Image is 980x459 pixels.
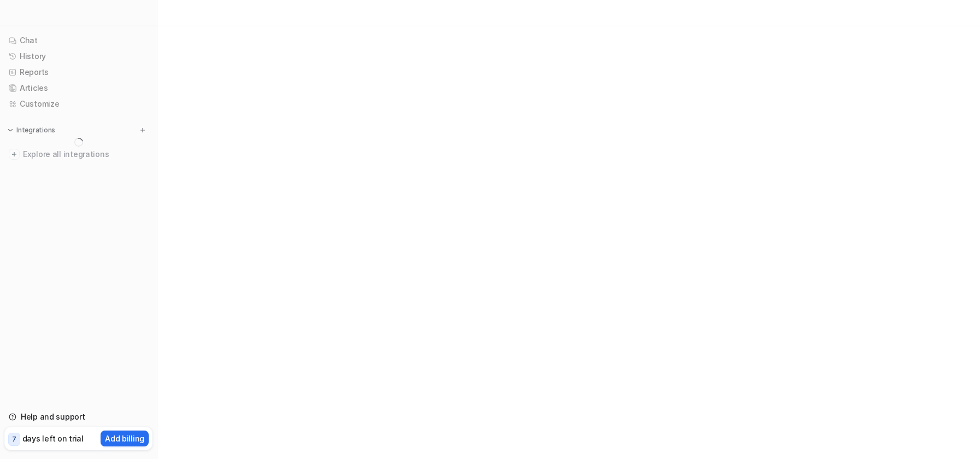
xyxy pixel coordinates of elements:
p: Add billing [105,433,144,444]
p: 7 [12,434,16,444]
a: Explore all integrations [4,147,152,162]
img: explore all integrations [9,149,20,160]
a: Reports [4,65,152,80]
p: Integrations [16,126,55,135]
span: Explore all integrations [23,146,148,163]
p: days left on trial [22,433,84,444]
img: menu_add.svg [139,126,146,134]
a: Articles [4,80,152,96]
a: Help and support [4,409,152,425]
a: Customize [4,96,152,112]
img: expand menu [7,126,14,134]
button: Integrations [4,125,58,136]
a: History [4,49,152,64]
a: Chat [4,33,152,48]
button: Add billing [101,431,149,446]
